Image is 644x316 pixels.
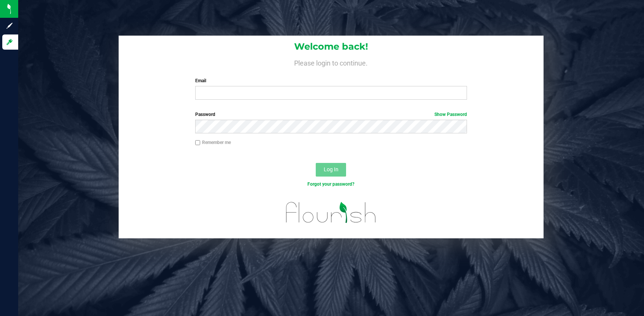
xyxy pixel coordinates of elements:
inline-svg: Sign up [6,22,13,30]
span: Password [195,112,215,117]
a: Show Password [434,112,467,117]
label: Remember me [195,139,231,146]
h1: Welcome back! [119,42,544,52]
input: Remember me [195,140,201,145]
inline-svg: Log in [6,38,13,46]
h4: Please login to continue. [119,58,544,67]
a: Forgot your password? [307,181,354,187]
span: Log In [324,166,338,172]
label: Email [195,77,467,84]
button: Log In [316,163,346,177]
img: flourish_logo.svg [278,196,384,230]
